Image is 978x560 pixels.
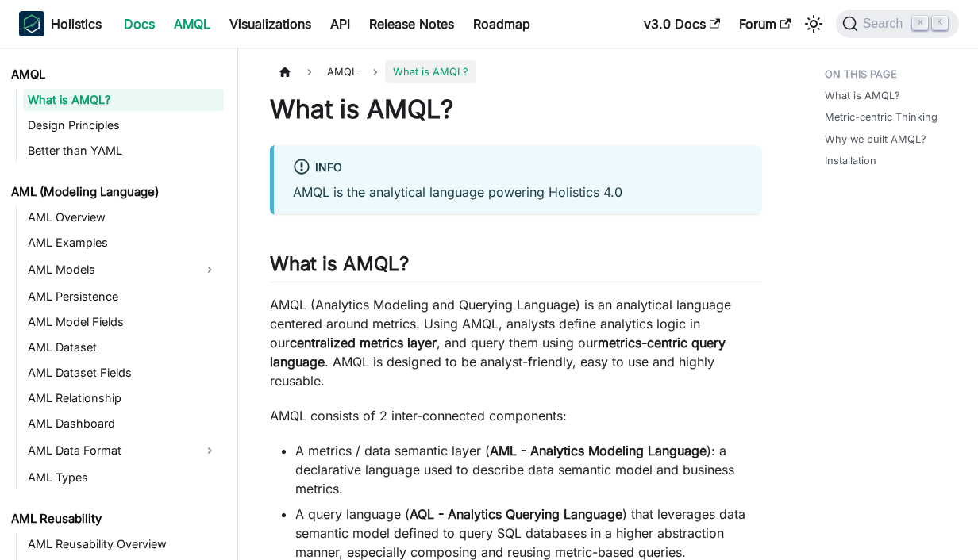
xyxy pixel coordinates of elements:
p: AMQL (Analytics Modeling and Querying Language) is an analytical language centered around metrics... [270,295,761,390]
a: What is AMQL? [23,89,224,111]
a: AML Dataset Fields [23,362,224,384]
a: AML Dataset [23,336,224,359]
a: Visualizations [220,11,321,36]
a: AML Overview [23,206,224,228]
strong: AML - Analytics Modeling Language [490,443,707,458]
a: v3.0 Docs [634,11,730,36]
button: Expand sidebar category 'AML Data Format' [195,438,224,463]
a: Metric-centric Thinking [825,109,938,125]
button: Expand sidebar category 'AML Models' [195,257,224,282]
a: AML Models [23,257,195,282]
nav: Breadcrumbs [270,60,761,83]
a: AML (Modeling Language) [6,181,224,203]
a: Release Notes [360,11,464,36]
a: AML Dashboard [23,412,224,435]
a: HolisticsHolistics [19,11,102,36]
a: AMQL [6,63,224,86]
button: Search (Command+K) [836,10,959,38]
kbd: K [932,16,948,30]
p: AMQL is the analytical language powering Holistics 4.0 [293,182,742,201]
a: AMQL [164,11,220,36]
a: AML Model Fields [23,311,224,333]
a: Design Principles [23,114,224,136]
a: AML Persistence [23,286,224,308]
a: AML Data Format [23,438,195,463]
a: Installation [825,153,876,168]
li: A metrics / data semantic layer ( ): a declarative language used to describe data semantic model ... [295,441,761,498]
a: AML Examples [23,232,224,254]
a: What is AMQL? [825,88,900,103]
h1: What is AMQL? [270,94,761,125]
a: Forum [730,11,800,36]
div: info [293,158,742,178]
span: AMQL [319,60,365,83]
a: AML Relationship [23,387,224,409]
span: What is AMQL? [385,60,476,83]
a: AML Reusability [6,508,224,530]
b: Holistics [51,14,102,33]
a: AML Types [23,466,224,489]
strong: centralized metrics layer [290,335,437,351]
a: Why we built AMQL? [825,132,926,147]
a: Better than YAML [23,140,224,162]
kbd: ⌘ [912,16,928,30]
h2: What is AMQL? [270,252,761,282]
a: Roadmap [464,11,540,36]
a: API [321,11,360,36]
span: Search [858,17,913,31]
a: Docs [114,11,164,36]
img: Holistics [19,11,44,36]
a: AML Reusability Overview [23,533,224,555]
a: Home page [270,60,300,83]
button: Switch between dark and light mode (currently light mode) [801,11,826,36]
strong: AQL - Analytics Querying Language [410,506,622,522]
p: AMQL consists of 2 inter-connected components: [270,406,761,425]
